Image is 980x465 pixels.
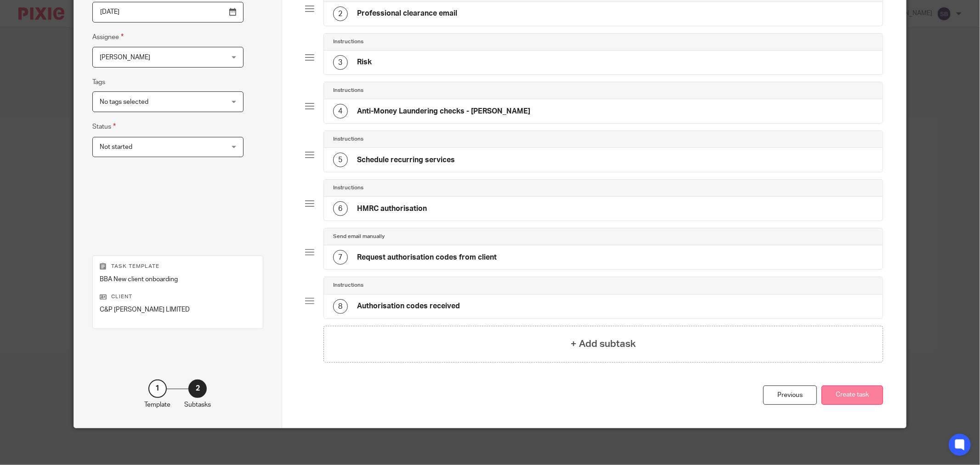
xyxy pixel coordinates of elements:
[148,380,167,398] div: 1
[144,400,170,409] p: Template
[821,386,883,405] button: Create task
[100,305,256,314] p: C&P [PERSON_NAME] LIMITED
[333,233,385,240] h4: Send email manually
[333,184,363,192] h4: Instructions
[333,282,363,289] h4: Instructions
[333,55,348,70] div: 3
[92,121,116,132] label: Status
[357,9,457,18] h4: Professional clearance email
[92,2,244,23] input: Pick a date
[357,301,460,311] h4: Authorisation codes received
[184,400,211,409] p: Subtasks
[333,250,348,265] div: 7
[357,155,455,165] h4: Schedule recurring services
[100,54,150,61] span: [PERSON_NAME]
[571,337,636,351] h4: + Add subtask
[188,380,207,398] div: 2
[333,104,348,119] div: 4
[100,293,256,301] p: Client
[100,144,132,150] span: Not started
[357,204,427,214] h4: HMRC authorisation
[92,78,105,87] label: Tags
[333,201,348,216] div: 6
[357,107,530,116] h4: Anti-Money Laundering checks - [PERSON_NAME]
[333,38,363,45] h4: Instructions
[100,263,256,270] p: Task template
[333,299,348,314] div: 8
[100,99,148,105] span: No tags selected
[357,253,497,262] h4: Request authorisation codes from client
[333,153,348,167] div: 5
[333,6,348,21] div: 2
[92,32,124,42] label: Assignee
[100,275,256,284] p: BBA New client onboarding
[333,136,363,143] h4: Instructions
[333,87,363,94] h4: Instructions
[763,386,817,405] div: Previous
[357,57,372,67] h4: Risk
